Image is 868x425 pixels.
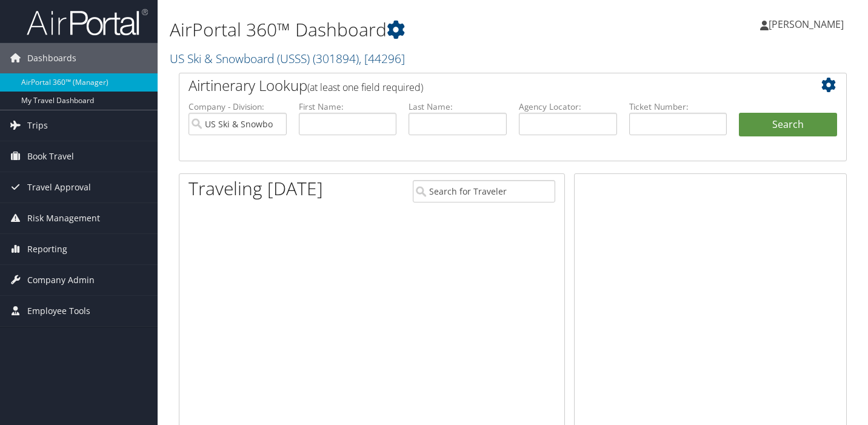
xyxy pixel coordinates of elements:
h2: Airtinerary Lookup [189,75,781,96]
span: (at least one field required) [307,81,423,94]
label: Ticket Number: [629,101,727,113]
button: Search [739,113,837,137]
a: US Ski & Snowboard (USSS) [170,50,405,67]
span: Reporting [27,234,67,264]
label: Agency Locator: [519,101,617,113]
a: [PERSON_NAME] [760,6,856,42]
span: [PERSON_NAME] [769,18,844,31]
label: Company - Division: [189,101,287,113]
span: Employee Tools [27,296,90,326]
input: Search for Traveler [413,180,555,202]
h1: AirPortal 360™ Dashboard [170,17,627,42]
span: Travel Approval [27,172,91,202]
span: Book Travel [27,141,74,172]
label: Last Name: [409,101,507,113]
span: Risk Management [27,203,100,233]
span: Dashboards [27,43,76,73]
span: Company Admin [27,265,95,295]
span: ( 301894 ) [313,50,359,67]
span: , [ 44296 ] [359,50,405,67]
label: First Name: [299,101,397,113]
img: airportal-logo.png [27,8,148,36]
span: Trips [27,110,48,141]
h1: Traveling [DATE] [189,176,323,201]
